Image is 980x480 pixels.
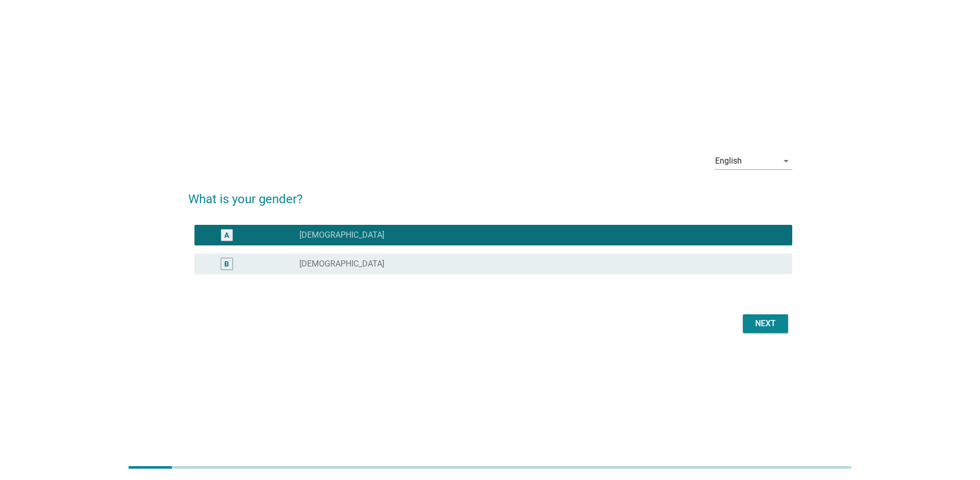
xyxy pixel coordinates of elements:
[299,230,384,240] label: [DEMOGRAPHIC_DATA]
[299,259,384,269] label: [DEMOGRAPHIC_DATA]
[224,229,229,240] div: A
[780,155,792,167] i: arrow_drop_down
[743,314,788,333] button: Next
[751,317,780,330] div: Next
[188,180,792,208] h2: What is your gender?
[715,156,742,166] div: English
[224,258,229,269] div: B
